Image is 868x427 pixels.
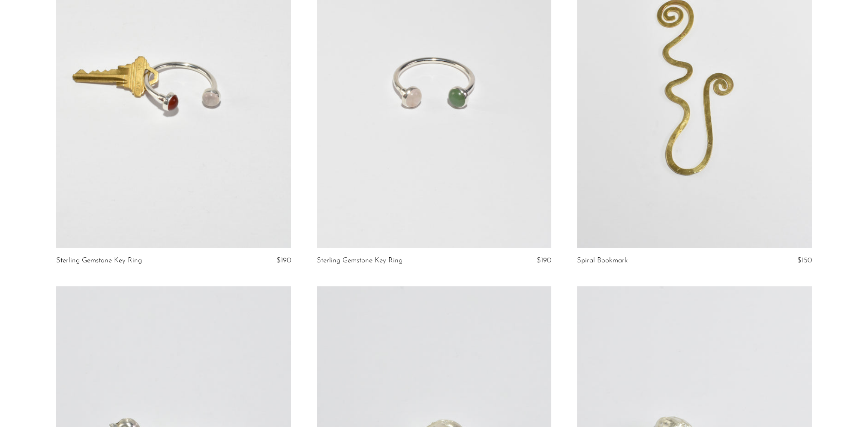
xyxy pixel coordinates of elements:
[56,257,142,265] a: Sterling Gemstone Key Ring
[577,257,628,265] a: Spiral Bookmark
[797,257,812,264] span: $150
[317,257,402,265] a: Sterling Gemstone Key Ring
[537,257,551,264] span: $190
[276,257,291,264] span: $190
